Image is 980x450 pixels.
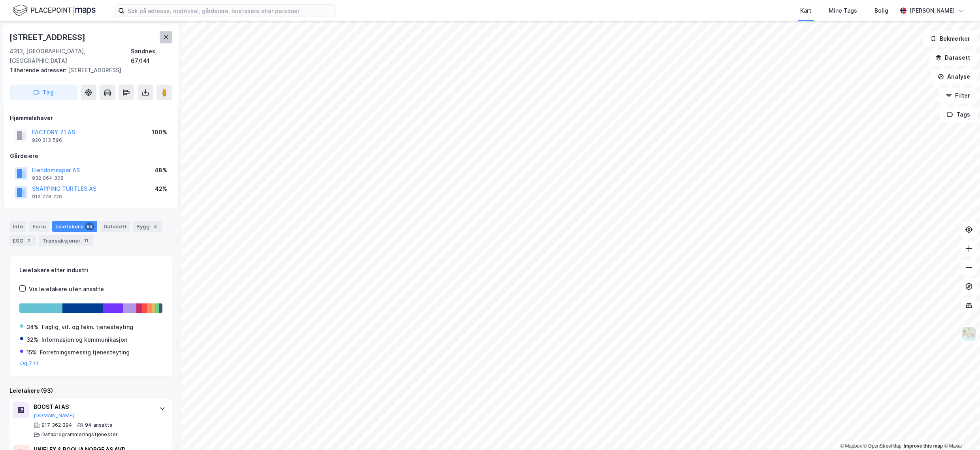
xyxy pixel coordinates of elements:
div: BOOST AI AS [34,402,151,412]
div: 913 278 720 [32,194,62,200]
div: 2 [25,237,33,245]
button: Bokmerker [923,31,977,47]
div: 42% [155,184,167,194]
div: 100% [152,128,167,137]
div: Bygg [133,221,162,232]
button: [DOMAIN_NAME] [34,412,74,419]
a: Mapbox [840,443,862,449]
div: Datasett [100,221,130,232]
div: [PERSON_NAME] [910,6,955,15]
input: Søk på adresse, matrikkel, gårdeiere, leietakere eller personer [124,5,335,17]
div: Faglig, vit. og tekn. tjenesteyting [42,322,133,332]
div: 932 064 308 [32,175,64,181]
div: Transaksjoner [39,235,93,246]
button: Datasett [929,50,977,66]
button: Og 7 til [20,360,38,367]
div: Kart [800,6,811,15]
div: 15% [26,348,37,357]
div: 93 [85,222,94,230]
div: Informasjon og kommunikasjon [41,335,127,345]
div: [STREET_ADDRESS] [9,31,87,43]
div: Gårdeiere [10,151,172,161]
div: Forretningsmessig tjenesteyting [40,348,130,357]
div: 917 362 394 [41,422,72,428]
span: Tilhørende adresser: [9,67,68,73]
div: Kontrollprogram for chat [940,412,980,450]
div: Bolig [874,6,888,15]
div: 32% [26,335,38,345]
a: Improve this map [904,443,943,449]
div: Leietakere [52,221,97,232]
div: 48% [155,166,167,175]
div: [STREET_ADDRESS] [9,66,166,75]
div: 94 ansatte [85,422,113,428]
div: 920 213 596 [32,137,62,143]
div: Leietakere (93) [9,386,172,395]
iframe: Chat Widget [940,412,980,450]
div: Info [9,221,26,232]
div: Sandnes, 67/141 [131,47,172,66]
button: Analyse [931,69,977,85]
div: ESG [9,235,36,246]
button: Tags [940,107,977,122]
div: Mine Tags [829,6,857,15]
div: Hjemmelshaver [10,113,172,123]
div: Vis leietakere uten ansatte [29,284,104,294]
div: 11 [82,237,90,245]
button: Filter [939,88,977,104]
a: OpenStreetMap [863,443,902,449]
img: logo.f888ab2527a4732fd821a326f86c7f29.svg [13,4,96,17]
div: 34% [26,322,39,332]
div: Leietakere etter industri [19,265,162,275]
div: Dataprogrammeringstjenester [41,431,118,438]
div: 4313, [GEOGRAPHIC_DATA], [GEOGRAPHIC_DATA] [9,47,131,66]
div: 3 [151,222,159,230]
div: Eiere [29,221,49,232]
button: Tag [9,85,77,100]
img: Z [961,326,976,341]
